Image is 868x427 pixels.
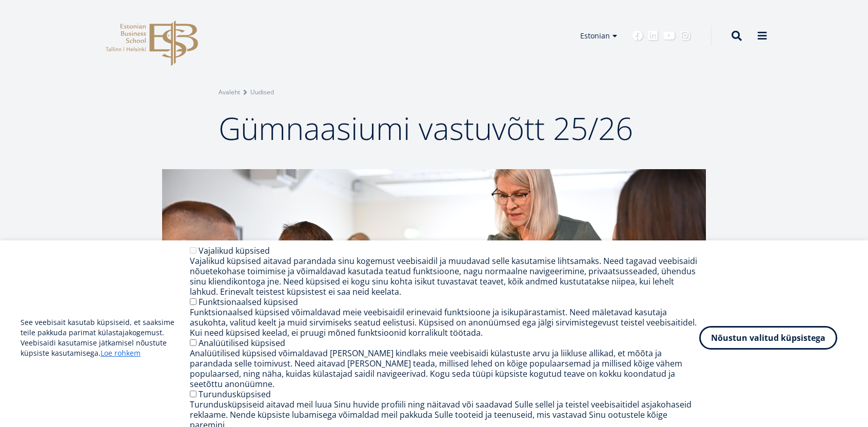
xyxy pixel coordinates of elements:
a: Instagram [680,31,691,41]
p: See veebisait kasutab küpsiseid, et saaksime teile pakkuda parimat külastajakogemust. Veebisaidi ... [21,317,190,358]
button: Nõustun valitud küpsistega [699,326,837,350]
a: Avaleht [219,87,240,97]
img: a [162,169,706,415]
a: Loe rohkem [101,348,141,358]
label: Turundusküpsised [199,389,271,400]
label: Funktsionaalsed küpsised [199,296,298,308]
a: Facebook [633,31,643,41]
div: Analüütilised küpsised võimaldavad [PERSON_NAME] kindlaks meie veebisaidi külastuste arvu ja liik... [190,348,699,389]
a: Uudised [250,87,274,97]
a: Linkedin [648,31,658,41]
span: Gümnaasiumi vastuvõtt 25/26 [219,107,633,149]
div: Funktsionaalsed küpsised võimaldavad meie veebisaidil erinevaid funktsioone ja isikupärastamist. ... [190,307,699,338]
label: Analüütilised küpsised [199,337,285,349]
div: Vajalikud küpsised aitavad parandada sinu kogemust veebisaidil ja muudavad selle kasutamise lihts... [190,256,699,297]
a: Youtube [663,31,675,41]
label: Vajalikud küpsised [199,245,270,256]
